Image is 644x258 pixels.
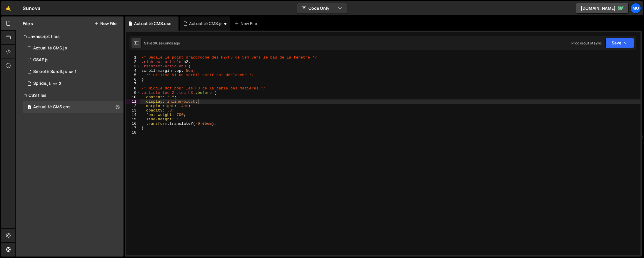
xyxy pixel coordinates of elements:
div: Actualité CMS.js [33,46,67,51]
div: 13 [126,108,140,113]
h2: Files [23,20,33,27]
div: 16423/44480.js [23,66,126,78]
button: Code Only [297,3,347,14]
div: 11 [126,99,140,104]
div: 16 seconds ago [155,41,180,46]
a: [DOMAIN_NAME] [576,3,629,14]
div: 10 [126,95,140,99]
div: 3 [126,64,140,69]
div: 17 [126,126,140,130]
div: Smooth Scroll.js [33,69,67,74]
div: 16423/44481.js [23,78,126,89]
a: Mu [630,3,641,14]
div: Javascript files [16,31,124,42]
button: New File [94,21,116,26]
div: Actualité CMS.js [23,42,126,54]
a: 🤙 [1,1,16,15]
span: 2 [59,81,61,86]
div: CSS files [16,89,124,101]
div: Actualité CMS.js [189,21,223,26]
div: Saved [144,41,180,46]
div: 6 [126,77,140,82]
div: 2 [126,60,140,64]
div: 16 [126,121,140,126]
div: 15 [126,117,140,121]
div: New File [235,21,259,26]
div: 16423/45304.js [23,54,126,66]
div: Splide.js [33,81,51,86]
button: Save [605,38,634,48]
div: 1 [126,55,140,60]
div: 4 [126,69,140,73]
div: Actualité CMS.css [134,21,171,26]
div: Prod is out of sync [571,41,602,46]
div: 5 [126,73,140,77]
div: 14 [126,113,140,117]
div: 8 [126,86,140,91]
span: 1 [75,69,76,74]
div: 12 [126,104,140,108]
div: 9 [126,91,140,95]
div: 18 [126,130,140,135]
div: Actualité CMS.css [33,104,71,110]
div: Actualité CMS.css [23,101,124,113]
span: 1 [28,105,31,110]
div: Sunova [23,5,40,12]
div: GSAP.js [33,57,49,63]
div: 7 [126,82,140,86]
